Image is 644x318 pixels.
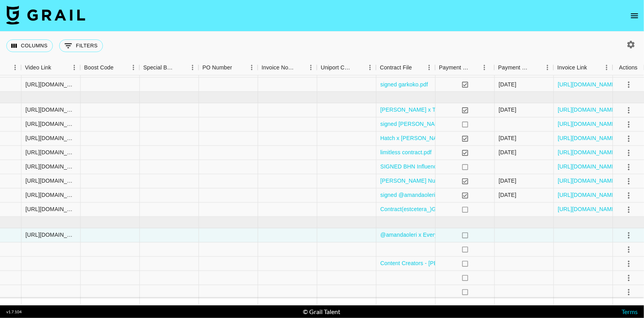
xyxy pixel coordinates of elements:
div: https://www.instagram.com/stories/direct/3717275615155031274_1546775036?hl=en [25,191,76,199]
div: Special Booking Type [139,60,198,75]
button: select merge strategy [622,160,635,174]
div: 9/5/2025 [498,80,516,88]
a: [URL][DOMAIN_NAME] [558,206,617,213]
button: Sort [353,62,364,73]
button: select merge strategy [622,285,635,299]
div: Invoice Link [553,60,612,75]
button: Show filters [59,39,103,52]
button: Menu [127,62,139,73]
button: Menu [187,62,198,73]
div: Invoice Link [557,60,587,75]
button: Menu [541,62,553,73]
div: 9/28/2025 [498,135,516,142]
button: Sort [470,62,481,73]
button: select merge strategy [622,132,635,145]
div: 9/29/2025 [498,106,516,114]
div: Uniport Contact Email [321,60,353,75]
div: PO Number [202,60,232,75]
button: Sort [114,62,125,73]
button: Sort [587,62,598,73]
div: Payment Sent Date [498,60,530,75]
a: signed garkoko.pdf [380,80,428,88]
a: [PERSON_NAME] Nurtition_Amanda Oleri Contract.pdf [380,177,519,185]
div: Uniport Contact Email [317,60,376,75]
div: Invoice Notes [258,60,317,75]
div: Actions [612,60,644,75]
div: Invoice Notes [261,60,294,75]
a: @amandaoleri x Everyday Dose Influencer Agreement [DATE] (1).pdf [380,231,554,239]
button: select merge strategy [622,174,635,188]
a: Content Creators - [PERSON_NAME]:brilliance signed.pdf [380,260,526,267]
div: Special Booking Type [143,60,175,75]
div: https://www.instagram.com/reel/DO8wAfODZx7/ [25,163,76,171]
a: [URL][DOMAIN_NAME] [558,177,617,185]
div: https://www.instagram.com/p/DPOyL22jY22/ [25,206,76,213]
button: Sort [51,62,62,73]
div: 9/24/2025 [498,191,516,199]
div: https://www.tiktok.com/@kenziehoffmann/video/7550809062145920311?lang=en [25,135,76,142]
div: v 1.7.104 [6,309,22,314]
a: signed @amandaoleri x Everyday Dose Influencer Agreement [DATE] (1) (1).pdf [380,191,581,199]
img: Grail Talent [6,6,85,24]
div: https://www.instagram.com/p/DOv80zFjTqa/ [25,120,76,128]
a: Contract(estcetera_)G4FREE.pdf [380,206,463,213]
div: Boost Code [80,60,139,75]
div: 9/28/2025 [498,177,516,185]
button: Menu [478,62,490,73]
a: [URL][DOMAIN_NAME] [558,149,617,157]
a: [URL][DOMAIN_NAME] [558,191,617,199]
div: https://www.tiktok.com/@kenziehoffmann/video/7556678818820312334?_r=1&_t=ZT-90DfWXurIpq [25,231,76,239]
a: signed [PERSON_NAME] Timeline Longevity, Inc. - Collaboration Agreement 2025.pdf [380,120,595,128]
button: select merge strategy [622,146,635,159]
div: Payment Sent [439,60,470,75]
button: select merge strategy [622,228,635,242]
div: Video Link [21,60,80,75]
div: Contract File [380,60,412,75]
a: limitless contract.pdf [380,149,431,157]
button: select merge strategy [622,203,635,216]
button: Sort [412,62,423,73]
button: Sort [530,62,541,73]
div: Boost Code [84,60,114,75]
a: [URL][DOMAIN_NAME] [558,80,617,88]
button: Sort [175,62,187,73]
button: open drawer [627,8,642,24]
button: select merge strategy [622,271,635,284]
button: Menu [601,62,612,73]
a: [URL][DOMAIN_NAME] [558,135,617,142]
button: Sort [294,62,305,73]
button: select merge strategy [622,118,635,131]
div: Contract File [376,60,435,75]
a: [URL][DOMAIN_NAME] [558,163,617,171]
a: [URL][DOMAIN_NAME] [558,106,617,114]
button: Menu [364,62,376,73]
button: Select columns [6,39,53,52]
button: select merge strategy [622,189,635,202]
div: https://www.tiktok.com/@kenziehoffmann/video/7547860196358393102 [25,149,76,157]
div: https://www.instagram.com/reel/DOpNxHNDLA1/ [25,177,76,185]
button: Menu [423,62,435,73]
a: Hatch x [PERSON_NAME].docx (1).pdf [380,135,478,142]
button: select merge strategy [622,78,635,91]
button: Menu [9,62,21,73]
div: Video Link [25,60,51,75]
button: Menu [68,62,80,73]
a: Terms [622,308,638,315]
button: Menu [305,62,317,73]
div: PO Number [198,60,258,75]
a: SIGNED BHN Influencer Marketing Agreement - @estcetera_.docx (2).pdf [380,163,566,171]
button: select merge strategy [622,64,635,77]
div: Payment Sent [435,60,494,75]
button: select merge strategy [622,103,635,117]
a: [PERSON_NAME] x Thrive Market TikTok Campaign Sheet #1 09.2025 (2).pdf [380,106,576,114]
button: Menu [246,62,258,73]
div: 9/23/2025 [498,149,516,157]
button: select merge strategy [622,243,635,256]
button: Sort [232,62,243,73]
div: https://www.tiktok.com/@kenziehoffmann/video/7551123537650552078 [25,106,76,114]
div: https://www.instagram.com/reel/DNTlcZ2St7C/?utm_source=ig_web_copy_link&igsh=MzRlODBiNWFlZA== [25,80,76,88]
button: select merge strategy [622,257,635,270]
div: Actions [619,60,638,75]
a: [URL][DOMAIN_NAME] [558,120,617,128]
div: © Grail Talent [303,308,340,316]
